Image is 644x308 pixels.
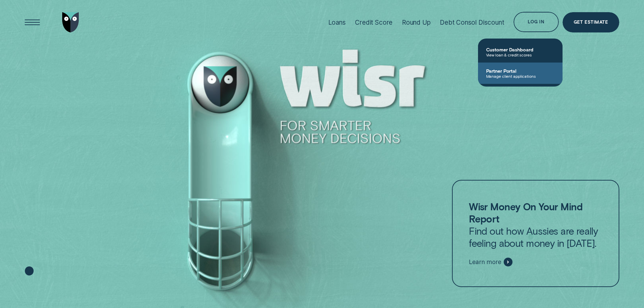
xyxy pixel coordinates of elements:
[478,63,563,84] a: Partner PortalManage client applications
[328,19,346,26] div: Loans
[478,41,563,63] a: Customer DashboardView loan & credit scores
[402,19,431,26] div: Round Up
[355,19,392,26] div: Credit Score
[440,19,504,26] div: Debt Consol Discount
[486,68,554,74] span: Partner Portal
[469,258,501,266] span: Learn more
[486,52,554,57] span: View loan & credit scores
[22,12,43,32] button: Open Menu
[62,12,79,32] img: Wisr
[469,200,602,249] p: Find out how Aussies are really feeling about money in [DATE].
[486,74,554,78] span: Manage client applications
[469,200,582,224] strong: Wisr Money On Your Mind Report
[514,12,558,32] button: Log in
[563,12,619,32] a: Get Estimate
[452,180,619,287] a: Wisr Money On Your Mind ReportFind out how Aussies are really feeling about money in [DATE].Learn...
[486,47,554,52] span: Customer Dashboard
